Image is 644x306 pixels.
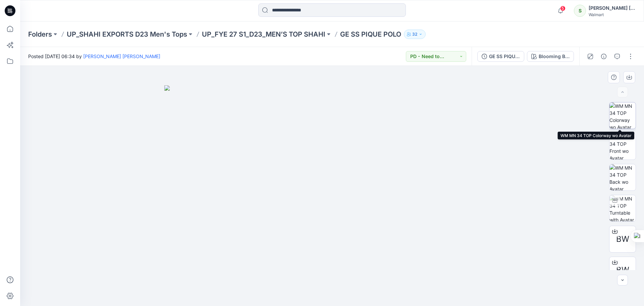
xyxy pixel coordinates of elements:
[202,30,325,39] a: UP_FYE 27 S1_D23_MEN’S TOP SHAHI
[560,6,566,11] span: 5
[598,51,609,62] button: Details
[609,133,636,160] img: WM MN 34 TOP Front wo Avatar
[412,31,417,38] p: 32
[340,30,401,39] p: GE SS PIQUE POLO
[609,102,636,129] img: WM MN 34 TOP Colorway wo Avatar
[616,233,629,245] span: BW
[609,195,636,221] img: WM MN 34 TOP Turntable with Avatar
[609,164,636,190] img: WM MN 34 TOP Back wo Avatar
[28,53,160,60] span: Posted [DATE] 06:34 by
[616,264,629,276] span: BW
[404,30,426,39] button: 32
[28,30,52,39] a: Folders
[589,4,636,12] div: [PERSON_NAME] ​[PERSON_NAME]
[589,12,636,17] div: Walmart
[67,30,187,39] a: UP_SHAHI EXPORTS D23 Men's Tops
[477,51,524,62] button: GE SS PIQUE POLO
[489,53,520,60] div: GE SS PIQUE POLO
[83,53,160,59] a: [PERSON_NAME] ​[PERSON_NAME]
[574,5,586,17] div: S​
[527,51,574,62] button: Blooming Blue Heather
[539,53,570,60] div: Blooming Blue Heather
